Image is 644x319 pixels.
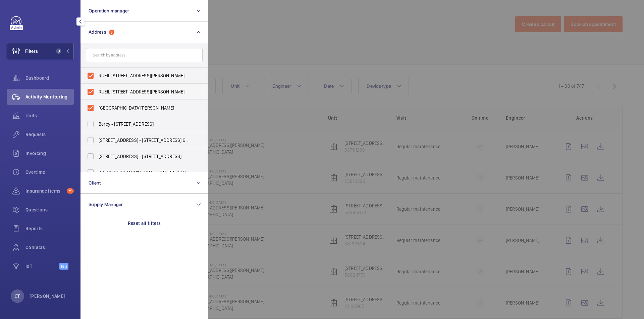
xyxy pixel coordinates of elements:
[25,48,38,54] span: Filters
[56,48,61,54] span: 3
[25,169,74,175] span: Overtime
[7,43,74,59] button: Filters3
[25,225,74,232] span: Reports
[25,188,64,194] span: Insurance items
[25,112,74,119] span: Units
[25,75,74,81] span: Dashboard
[67,188,74,194] span: 75
[59,263,68,270] span: Beta
[30,293,66,300] p: [PERSON_NAME]
[25,93,74,100] span: Activity Monitoring
[25,150,74,157] span: Invoicing
[25,244,74,251] span: Contacts
[15,293,20,300] p: CT
[25,131,74,138] span: Requests
[25,263,59,270] span: IoT
[25,206,74,213] span: Questions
